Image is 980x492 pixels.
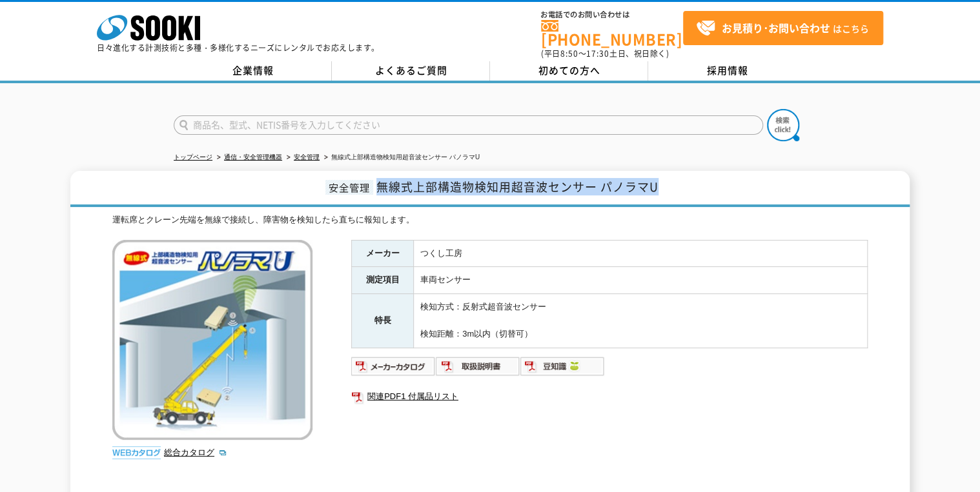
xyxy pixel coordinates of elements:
[352,240,414,267] th: メーカー
[224,153,282,161] a: 通信・安全管理機器
[520,364,605,374] a: 豆知識
[683,11,883,45] a: お見積り･お問い合わせはこちら
[352,294,414,348] th: 特長
[112,240,312,440] img: 無線式上部構造物検知用超音波センサー パノラマU
[174,153,212,161] a: トップページ
[325,180,373,195] span: 安全管理
[351,364,436,374] a: メーカーカタログ
[436,364,520,374] a: 取扱説明書
[520,356,605,377] img: 豆知識
[164,448,227,457] a: 総合カタログ
[322,151,480,164] li: 無線式上部構造物検知用超音波センサー パノラマU
[696,19,869,38] span: はこちら
[112,213,868,227] div: 運転席とクレーン先端を無線で接続し、障害物を検知したら直ちに報知します。
[538,63,600,77] span: 初めての方へ
[376,178,658,195] span: 無線式上部構造物検知用超音波センサー パノラマU
[560,48,578,59] span: 8:50
[541,11,683,19] span: お電話でのお問い合わせは
[351,356,436,377] img: メーカーカタログ
[97,44,380,52] p: 日々進化する計測技術と多種・多様化するニーズにレンタルでお応えします。
[490,61,648,81] a: 初めての方へ
[586,48,609,59] span: 17:30
[351,388,868,405] a: 関連PDF1 付属品リスト
[352,267,414,294] th: 測定項目
[174,61,332,81] a: 企業情報
[174,115,763,135] input: 商品名、型式、NETIS番号を入力してください
[332,61,490,81] a: よくあるご質問
[414,240,868,267] td: つくし工房
[541,48,669,59] span: (平日 ～ 土日、祝日除く)
[294,153,320,161] a: 安全管理
[414,294,868,348] td: 検知方式：反射式超音波センサー 検知距離：3m以内（切替可）
[767,109,799,141] img: btn_search.png
[541,20,683,46] a: [PHONE_NUMBER]
[414,267,868,294] td: 車両センサー
[436,356,520,377] img: 取扱説明書
[648,61,806,81] a: 採用情報
[112,446,161,459] img: webカタログ
[722,20,830,35] strong: お見積り･お問い合わせ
